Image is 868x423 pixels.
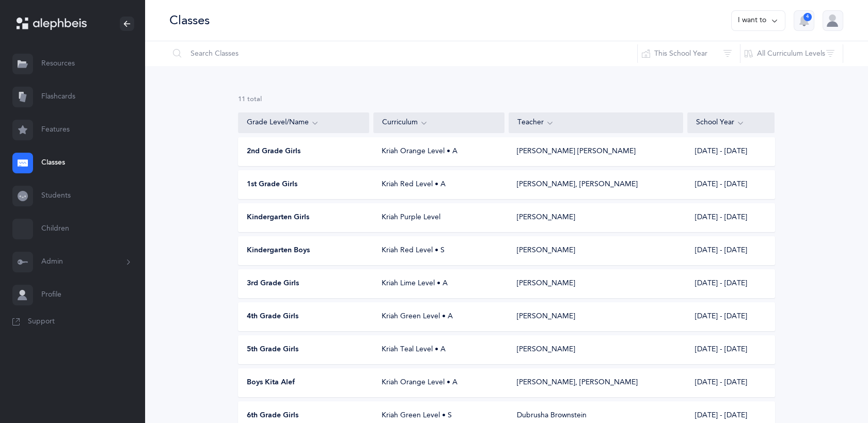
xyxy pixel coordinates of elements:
div: Kriah Lime Level • A [373,279,504,289]
div: [PERSON_NAME], [PERSON_NAME] [517,180,638,190]
div: [DATE] - [DATE] [687,345,774,355]
div: Grade Level/Name [247,117,360,128]
span: Support [28,317,55,327]
div: [DATE] - [DATE] [687,378,774,388]
div: Kriah Teal Level • A [373,345,504,355]
div: [DATE] - [DATE] [687,180,774,190]
span: Kindergarten Boys [247,246,310,256]
span: Boys Kita Alef [247,378,295,388]
div: [DATE] - [DATE] [687,312,774,322]
div: Teacher [517,117,674,128]
div: [DATE] - [DATE] [687,246,774,256]
input: Search Classes [169,41,638,66]
div: 4 [803,13,812,21]
div: Kriah Green Level • A [373,312,504,322]
span: total [247,95,262,103]
button: 4 [794,10,814,31]
div: [PERSON_NAME] [517,246,575,256]
div: Kriah Purple Level [373,213,504,223]
div: Kriah Green Level • S [373,411,504,421]
div: Kriah Red Level • A [373,180,504,190]
div: Kriah Orange Level • A [373,147,504,157]
div: Kriah Red Level • S [373,246,504,256]
div: [PERSON_NAME] [517,345,575,355]
div: [PERSON_NAME] [PERSON_NAME] [517,147,636,157]
div: [PERSON_NAME], [PERSON_NAME] [517,378,638,388]
span: 6th Grade Girls [247,411,298,421]
div: [DATE] - [DATE] [687,213,774,223]
span: Kindergarten Girls [247,213,309,223]
div: Classes [169,12,210,29]
div: [PERSON_NAME] [517,279,575,289]
span: 1st Grade Girls [247,180,297,190]
button: This School Year [637,41,740,66]
button: I want to [731,10,785,31]
div: Kriah Orange Level • A [373,378,504,388]
span: 2nd Grade Girls [247,147,301,157]
div: 11 [238,95,775,104]
div: [DATE] - [DATE] [687,279,774,289]
div: School Year [696,117,766,128]
button: All Curriculum Levels [740,41,843,66]
div: [PERSON_NAME] [517,213,575,223]
div: Dubrusha Brownstein [517,411,587,421]
div: [DATE] - [DATE] [687,411,774,421]
div: Curriculum [382,117,496,128]
div: [PERSON_NAME] [517,312,575,322]
div: [DATE] - [DATE] [687,147,774,157]
span: 5th Grade Girls [247,345,298,355]
span: 4th Grade Girls [247,312,298,322]
span: 3rd Grade Girls [247,279,299,289]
